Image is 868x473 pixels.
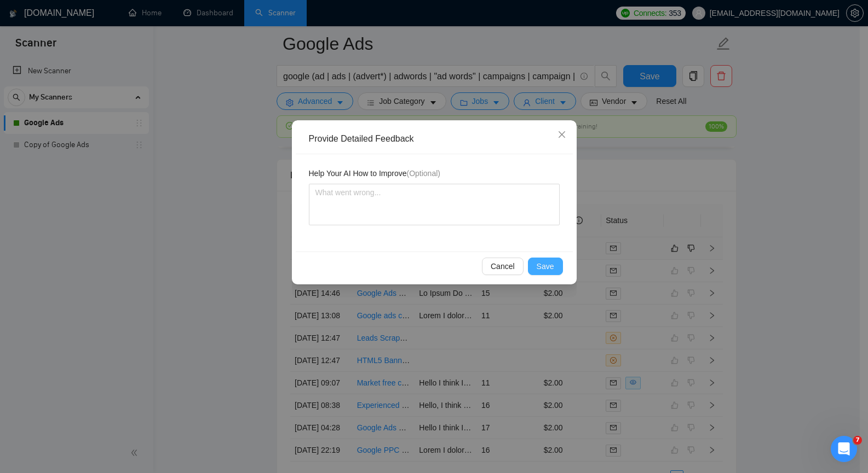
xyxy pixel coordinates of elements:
[831,436,857,462] iframe: Intercom live chat
[853,436,862,445] span: 7
[482,258,524,275] button: Cancel
[557,130,566,139] span: close
[309,167,440,179] span: Help Your AI How to Improve
[547,120,577,150] button: Close
[537,260,554,272] span: Save
[528,258,563,275] button: Save
[491,260,515,272] span: Cancel
[309,133,567,145] div: Provide Detailed Feedback
[407,169,440,178] span: (Optional)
